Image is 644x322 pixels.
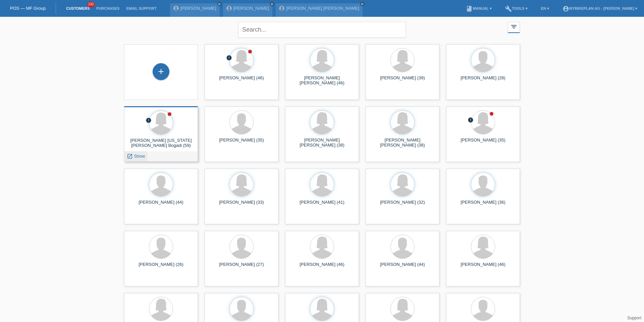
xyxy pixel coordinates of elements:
a: Support [627,316,641,320]
a: close [217,2,222,6]
div: unconfirmed, pending [146,117,152,124]
div: [PERSON_NAME] [US_STATE][PERSON_NAME] Bogadi (59) [129,138,193,149]
a: Purchases [93,6,123,10]
a: Customers [63,6,93,10]
a: EN ▾ [538,6,552,10]
i: filter_list [510,23,518,31]
div: [PERSON_NAME] (39) [371,75,434,86]
a: [PERSON_NAME] [180,6,216,11]
div: [PERSON_NAME] (46) [290,262,354,273]
a: account_circleMybikeplan AG - [PERSON_NAME] ▾ [559,6,641,10]
i: error [226,55,232,61]
a: [PERSON_NAME] [PERSON_NAME] [286,6,359,11]
div: [PERSON_NAME] (32) [371,200,434,210]
div: [PERSON_NAME] (26) [129,262,193,273]
i: account_circle [562,5,569,12]
div: [PERSON_NAME] (46) [451,262,515,273]
div: [PERSON_NAME] [PERSON_NAME] (38) [290,137,354,148]
i: build [505,5,512,12]
div: [PERSON_NAME] (36) [451,200,515,210]
i: error [468,117,474,123]
div: [PERSON_NAME] (35) [451,137,515,148]
a: buildTools ▾ [502,6,531,10]
a: [PERSON_NAME] [233,6,269,11]
i: close [361,2,364,6]
div: [PERSON_NAME] (44) [371,262,434,273]
div: unconfirmed, pending [468,117,474,124]
div: [PERSON_NAME] (46) [210,75,273,86]
a: Email Support [123,6,160,10]
a: close [360,2,365,6]
div: [PERSON_NAME] (27) [210,262,273,273]
i: launch [127,153,133,159]
span: Show [134,154,145,159]
i: close [270,2,274,6]
a: close [270,2,274,6]
a: bookManual ▾ [463,6,495,10]
div: Add customer [153,66,169,77]
div: [PERSON_NAME] [PERSON_NAME] (38) [371,137,434,148]
i: error [146,117,152,123]
div: [PERSON_NAME] (33) [210,200,273,210]
a: launch Show [127,154,145,159]
div: [PERSON_NAME] (41) [290,200,354,210]
span: 100 [87,2,95,7]
div: [PERSON_NAME] [PERSON_NAME] (46) [290,75,354,86]
i: close [218,2,221,6]
i: book [466,5,473,12]
div: [PERSON_NAME] (44) [129,200,193,210]
div: [PERSON_NAME] (35) [210,137,273,148]
a: POS — MF Group [10,6,46,11]
div: unconfirmed, pending [226,55,232,62]
input: Search... [238,22,406,38]
div: [PERSON_NAME] (28) [451,75,515,86]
